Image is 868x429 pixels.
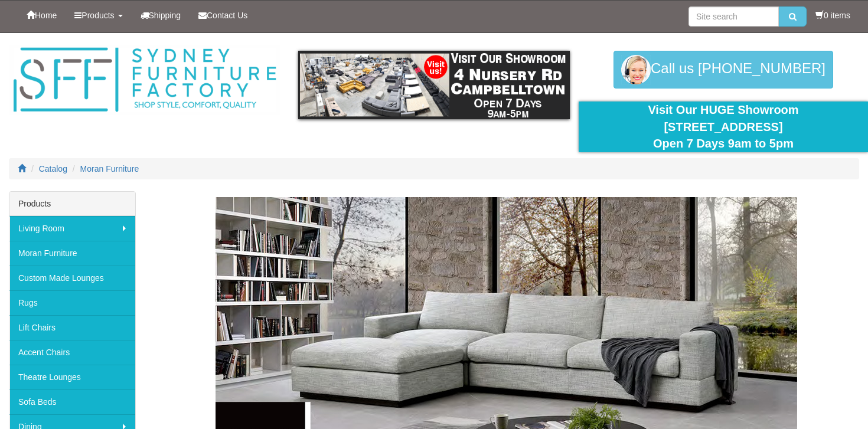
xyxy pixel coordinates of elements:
a: Shipping [132,1,190,30]
a: Rugs [9,290,135,315]
li: 0 items [815,9,850,21]
a: Lift Chairs [9,315,135,340]
a: Moran Furniture [9,241,135,266]
a: Theatre Lounges [9,365,135,389]
a: Accent Chairs [9,340,135,365]
a: Sofa Beds [9,389,135,414]
div: Products [9,192,135,216]
span: Products [81,11,114,20]
img: Sydney Furniture Factory [9,45,280,115]
span: Home [35,11,57,20]
a: Home [18,1,66,30]
a: Catalog [39,164,67,173]
a: Custom Made Lounges [9,266,135,290]
a: Living Room [9,216,135,241]
input: Site search [688,6,779,27]
a: Contact Us [190,1,256,30]
span: Contact Us [207,11,247,20]
a: Products [66,1,131,30]
img: showroom.gif [298,51,570,119]
div: Visit Our HUGE Showroom [STREET_ADDRESS] Open 7 Days 9am to 5pm [588,101,859,152]
a: Moran Furniture [80,164,139,173]
span: Shipping [149,11,181,20]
